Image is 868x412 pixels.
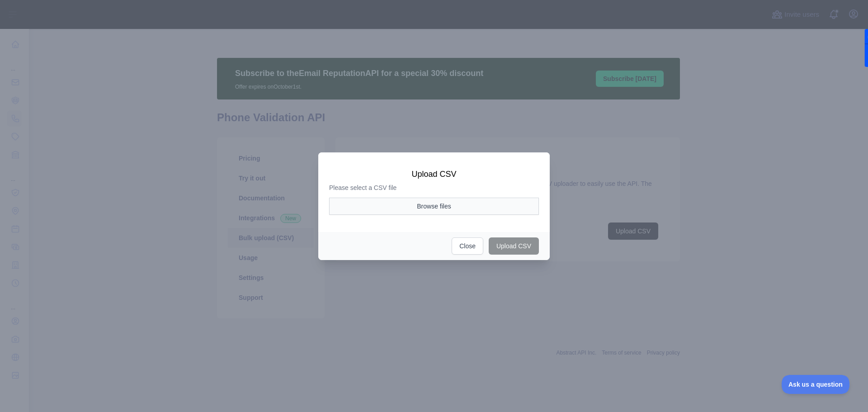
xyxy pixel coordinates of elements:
p: Please select a CSV file [329,183,539,192]
button: Close [452,237,483,255]
button: Upload CSV [489,237,539,255]
h3: Upload CSV [329,169,539,180]
button: Browse files [329,198,539,215]
iframe: Toggle Customer Support [782,375,850,394]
